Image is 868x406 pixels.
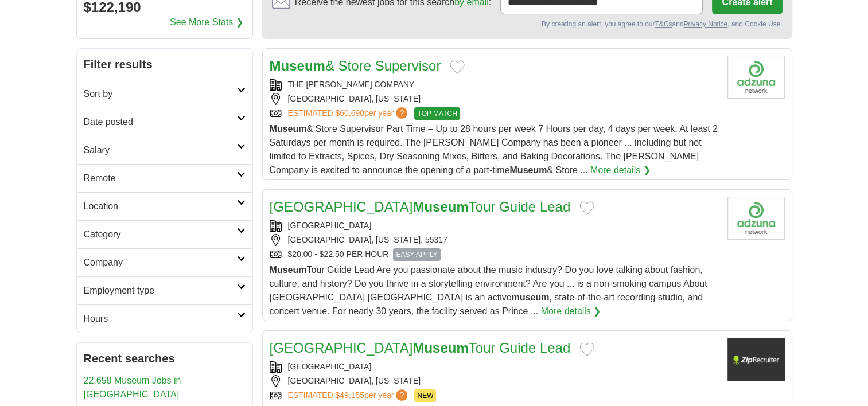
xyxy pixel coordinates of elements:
div: [GEOGRAPHIC_DATA] [270,220,718,232]
h2: Employment type [84,284,237,298]
span: & Store Supervisor Part Time – Up to 28 hours per week 7 Hours per day, 4 days per week. At least... [270,124,718,175]
a: Sort by [77,80,252,108]
h2: Category [84,228,237,241]
img: Company logo [727,338,785,381]
div: [GEOGRAPHIC_DATA], [US_STATE], 55317 [270,234,718,246]
a: [GEOGRAPHIC_DATA]MuseumTour Guide Lead [270,199,571,214]
a: Museum& Store Supervisor [270,58,441,73]
span: TOP MATCH [414,107,460,120]
a: Date posted [77,108,252,136]
span: ? [396,107,407,119]
button: Add to favorite jobs [579,342,594,356]
strong: Museum [270,58,325,73]
span: $49,155 [335,391,364,400]
h2: Salary [84,143,237,157]
img: Company logo [727,197,785,240]
button: Add to favorite jobs [579,201,594,215]
a: Remote [77,164,252,192]
span: Tour Guide Lead Are you passionate about the music industry? Do you love talking about fashion, c... [270,265,707,316]
a: ESTIMATED:$60,690per year? [288,107,410,120]
h2: Company [84,256,237,270]
a: 22,658 Museum Jobs in [GEOGRAPHIC_DATA] [84,376,181,399]
span: $60,690 [335,108,364,118]
a: [GEOGRAPHIC_DATA]MuseumTour Guide Lead [270,340,571,356]
a: Category [77,220,252,248]
strong: Museum [270,265,307,275]
span: ? [396,389,407,401]
div: [GEOGRAPHIC_DATA] [270,361,718,373]
h2: Recent searches [84,350,246,367]
strong: Museum [509,165,547,175]
div: $20.00 - $22.50 PER HOUR [270,248,718,261]
div: [GEOGRAPHIC_DATA], [US_STATE] [270,93,718,105]
h2: Location [84,200,237,213]
a: ESTIMATED:$49,155per year? [288,389,410,402]
h2: Date posted [84,115,237,129]
h2: Sort by [84,87,237,101]
div: By creating an alert, you agree to our and , and Cookie Use. [272,19,783,29]
span: EASY APPLY [393,248,440,261]
strong: Museum [412,340,468,356]
a: Location [77,192,252,220]
h2: Remote [84,171,237,185]
a: More details ❯ [541,304,601,318]
button: Add to favorite jobs [450,60,465,74]
a: Hours [77,304,252,333]
a: See More Stats ❯ [170,15,243,29]
a: Privacy Notice [683,20,727,28]
span: NEW [414,389,436,402]
a: More details ❯ [590,163,651,177]
a: Salary [77,136,252,164]
div: THE [PERSON_NAME] COMPANY [270,79,718,91]
a: T&Cs [655,20,672,28]
div: [GEOGRAPHIC_DATA], [US_STATE] [270,375,718,387]
a: Company [77,248,252,276]
strong: museum [512,292,550,302]
img: Company logo [727,56,785,99]
strong: Museum [270,124,307,134]
strong: Museum [412,199,468,214]
a: Employment type [77,276,252,304]
h2: Filter results [77,49,252,80]
h2: Hours [84,312,237,326]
